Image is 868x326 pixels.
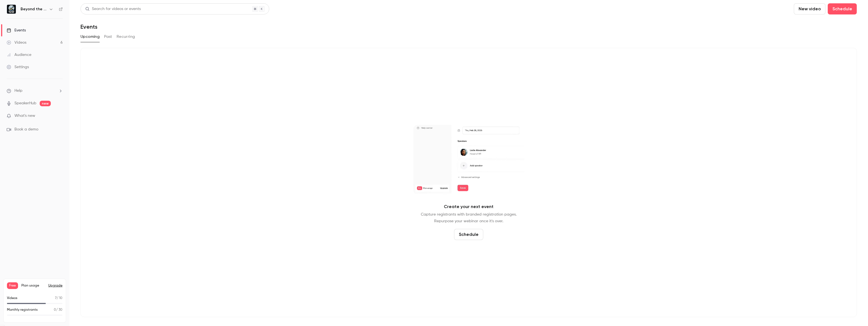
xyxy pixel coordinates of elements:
p: / 10 [55,296,62,301]
iframe: Noticeable Trigger [56,113,63,118]
li: help-dropdown-opener [7,88,63,94]
h6: Beyond the Bid [21,6,47,12]
button: Schedule [454,229,483,240]
span: Help [14,88,22,94]
button: Recurring [117,32,135,41]
span: Book a demo [14,127,38,132]
span: new [40,101,51,106]
div: Audience [7,52,31,58]
span: 0 [54,308,56,312]
a: SpeakerHub [14,100,36,106]
p: Monthly registrants [7,307,38,312]
p: Create your next event [444,203,494,210]
div: Search for videos or events [85,6,141,12]
span: Free [7,282,18,289]
span: What's new [14,113,35,119]
p: Videos [7,296,17,301]
div: Events [7,28,26,33]
button: New video [794,3,826,14]
button: Schedule [828,3,857,14]
span: 7 [55,297,57,300]
span: Plan usage [21,283,45,288]
button: Upgrade [48,283,62,288]
h1: Events [80,23,97,30]
button: Upcoming [80,32,100,41]
img: Beyond the Bid [7,5,16,14]
div: Videos [7,40,26,45]
button: Past [104,32,112,41]
div: Settings [7,64,29,70]
p: Capture registrants with branded registration pages. Repurpose your webinar once it's over. [421,211,517,224]
p: / 30 [54,307,62,312]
